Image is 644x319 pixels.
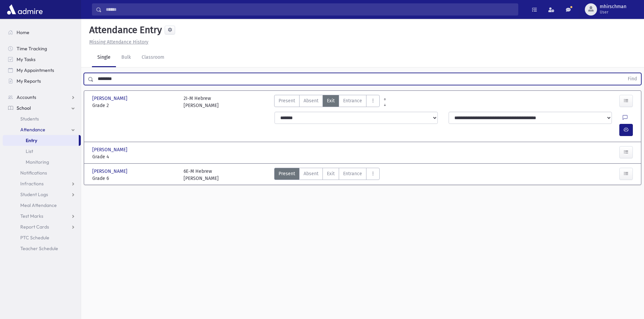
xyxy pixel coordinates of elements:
span: Teacher Schedule [20,245,58,251]
img: AdmirePro [5,3,44,16]
div: AttTypes [274,95,380,109]
a: Monitoring [3,157,81,167]
span: User [600,9,626,15]
a: My Tasks [3,54,81,65]
a: Classroom [136,48,170,67]
span: Absent [304,97,318,104]
span: Entry [26,137,37,143]
span: School [17,105,31,111]
span: Notifications [20,170,47,176]
div: 6E-M Hebrew [PERSON_NAME] [184,168,219,182]
span: Attendance [20,127,45,133]
a: My Appointments [3,65,81,76]
a: Test Marks [3,211,81,221]
span: Exit [327,97,335,104]
span: mhirschman [600,4,626,9]
span: Test Marks [20,213,43,219]
span: Absent [304,170,318,177]
a: Infractions [3,178,81,189]
a: Bulk [116,48,136,67]
span: Monitoring [26,159,49,165]
span: Grade 6 [92,175,177,182]
span: Home [17,29,29,35]
span: Present [279,97,295,104]
a: Time Tracking [3,43,81,54]
a: My Reports [3,76,81,86]
span: My Appointments [17,67,54,73]
span: Accounts [17,94,36,100]
button: Find [624,73,641,85]
a: Student Logs [3,189,81,200]
span: List [26,148,33,154]
span: Report Cards [20,224,49,230]
span: [PERSON_NAME] [92,168,129,175]
a: Meal Attendance [3,200,81,211]
a: Attendance [3,124,81,135]
a: List [3,146,81,157]
a: PTC Schedule [3,232,81,243]
span: Meal Attendance [20,202,57,208]
a: Missing Attendance History [87,39,148,45]
span: My Tasks [17,56,35,62]
a: Notifications [3,167,81,178]
a: School [3,103,81,113]
span: My Reports [17,78,41,84]
input: Search [102,3,518,16]
h5: Attendance Entry [87,24,162,36]
span: Grade 4 [92,153,177,160]
span: Exit [327,170,335,177]
a: Single [92,48,116,67]
span: [PERSON_NAME] [92,95,129,102]
span: Entrance [343,97,362,104]
a: Home [3,27,81,38]
a: Entry [3,135,79,146]
div: AttTypes [274,168,380,182]
span: Infractions [20,181,44,187]
span: [PERSON_NAME] [92,146,129,153]
u: Missing Attendance History [89,39,148,45]
span: Grade 2 [92,102,177,109]
span: PTC Schedule [20,235,49,241]
a: Report Cards [3,221,81,232]
a: Accounts [3,92,81,103]
a: Students [3,113,81,124]
span: Student Logs [20,191,48,197]
a: Teacher Schedule [3,243,81,254]
span: Time Tracking [17,46,47,52]
span: Entrance [343,170,362,177]
span: Present [279,170,295,177]
div: 2I-M Hebrew [PERSON_NAME] [184,95,219,109]
span: Students [20,116,39,122]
